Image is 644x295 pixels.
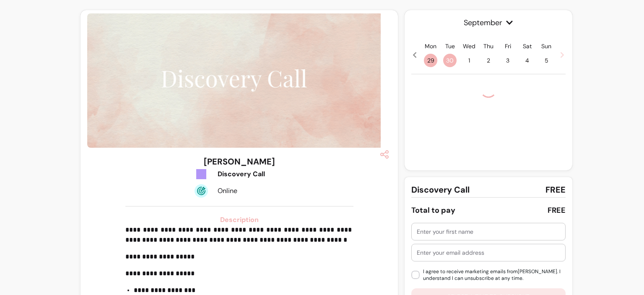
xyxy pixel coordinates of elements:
[411,184,470,196] span: Discovery Call
[195,167,208,181] img: Tickets Icon
[540,54,553,67] span: 5
[218,186,291,196] div: Online
[545,184,566,196] span: FREE
[424,54,437,67] span: 29
[463,42,475,50] p: Wed
[411,204,455,216] div: Total to pay
[204,156,275,167] h3: [PERSON_NAME]
[411,17,566,29] span: September
[483,42,493,50] p: Thu
[417,248,560,257] input: Enter your email address
[445,42,455,50] p: Tue
[520,54,534,67] span: 4
[425,42,436,50] p: Mon
[548,204,566,216] div: FREE
[218,169,291,179] div: Discovery Call
[523,42,532,50] p: Sat
[501,54,514,67] span: 3
[417,227,560,236] input: Enter your first name
[125,215,353,225] h3: Description
[505,42,511,50] p: Fri
[541,42,551,50] p: Sun
[480,81,497,98] div: Loading
[443,54,457,67] span: 30
[482,54,495,67] span: 2
[462,54,476,67] span: 1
